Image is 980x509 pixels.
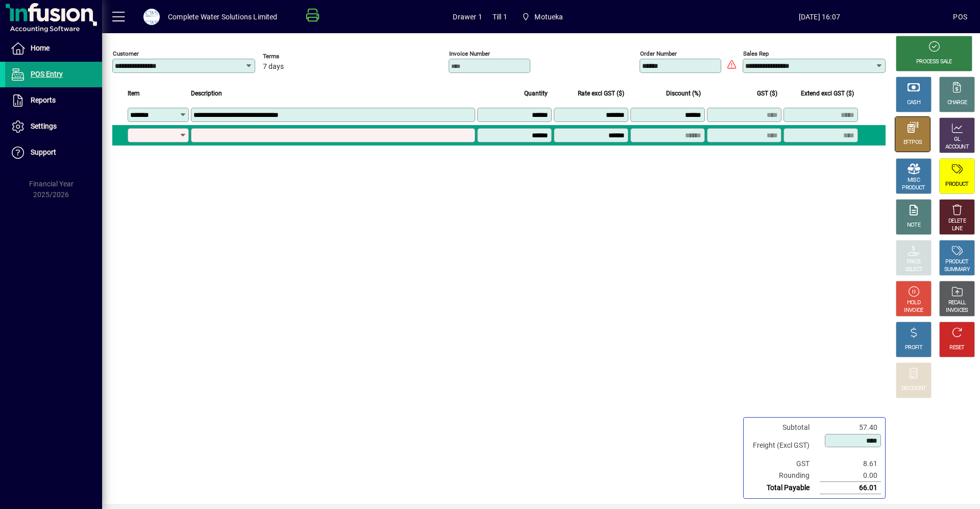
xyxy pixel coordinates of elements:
span: GST ($) [757,88,777,99]
td: 57.40 [820,422,881,433]
mat-label: Invoice number [449,50,490,57]
div: PROCESS SALE [916,58,952,66]
span: Home [31,44,50,52]
span: Quantity [524,88,548,99]
div: DELETE [948,217,966,225]
div: LINE [952,225,962,233]
span: Motueka [518,8,568,26]
span: Description [191,88,222,99]
span: Till 1 [493,9,507,25]
div: PRODUCT [902,184,925,192]
div: ACCOUNT [945,143,969,151]
div: SELECT [905,266,923,274]
div: PROFIT [905,344,922,352]
mat-label: Customer [113,50,139,57]
a: Reports [5,88,102,113]
td: 8.61 [820,458,881,470]
td: 66.01 [820,482,881,494]
td: 0.00 [820,470,881,482]
td: Subtotal [748,422,820,433]
div: PRODUCT [945,258,968,266]
span: Discount (%) [666,88,701,99]
span: Item [128,88,140,99]
a: Settings [5,114,102,139]
div: PRICE [907,258,921,266]
td: Rounding [748,470,820,482]
div: CASH [907,99,920,107]
div: MISC [908,177,920,184]
div: INVOICE [904,307,923,314]
a: Support [5,140,102,165]
mat-label: Order number [640,50,677,57]
span: Extend excl GST ($) [801,88,854,99]
span: Motueka [534,9,563,25]
div: INVOICES [946,307,968,314]
mat-label: Sales rep [743,50,769,57]
span: Drawer 1 [453,9,482,25]
div: CHARGE [947,99,967,107]
button: Profile [135,8,168,26]
a: Home [5,36,102,61]
div: NOTE [907,222,920,229]
span: Support [31,148,56,156]
div: SUMMARY [944,266,970,274]
span: 7 days [263,63,284,71]
div: Complete Water Solutions Limited [168,9,278,25]
td: Freight (Excl GST) [748,433,820,458]
div: RECALL [948,299,966,307]
div: EFTPOS [903,139,922,147]
span: Reports [31,96,56,104]
div: PRODUCT [945,181,968,188]
span: Terms [263,53,324,60]
div: GL [954,136,961,143]
span: [DATE] 16:07 [685,9,953,25]
span: Rate excl GST ($) [578,88,624,99]
div: HOLD [907,299,920,307]
div: DISCOUNT [901,385,926,393]
span: Settings [31,122,57,130]
span: POS Entry [31,70,63,78]
div: RESET [949,344,965,352]
td: GST [748,458,820,470]
td: Total Payable [748,482,820,494]
div: POS [953,9,967,25]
